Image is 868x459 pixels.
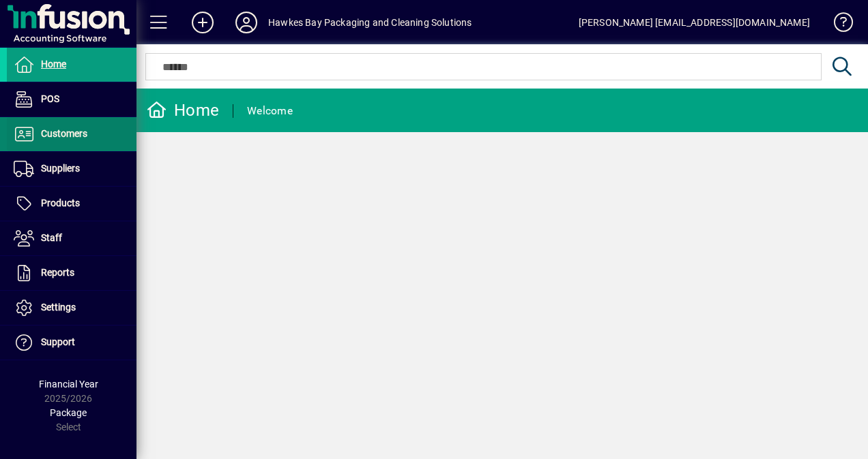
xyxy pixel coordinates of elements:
[7,187,136,221] a: Products
[7,256,136,290] a: Reports
[41,302,76,313] span: Settings
[41,163,80,174] span: Suppliers
[181,10,225,35] button: Add
[7,117,136,151] a: Customers
[7,82,136,116] a: POS
[7,221,136,255] a: Staff
[247,100,293,122] div: Welcome
[41,336,75,347] span: Support
[579,12,810,33] div: [PERSON_NAME] [EMAIL_ADDRESS][DOMAIN_NAME]
[41,128,87,139] span: Customers
[41,232,62,243] span: Staff
[39,379,98,390] span: Financial Year
[7,152,136,186] a: Suppliers
[41,93,59,104] span: POS
[41,59,66,69] span: Home
[50,407,87,418] span: Package
[824,3,851,47] a: Knowledge Base
[7,326,136,360] a: Support
[147,99,219,121] div: Home
[41,197,80,208] span: Products
[225,10,268,35] button: Profile
[268,12,472,33] div: Hawkes Bay Packaging and Cleaning Solutions
[7,291,136,325] a: Settings
[41,267,74,278] span: Reports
